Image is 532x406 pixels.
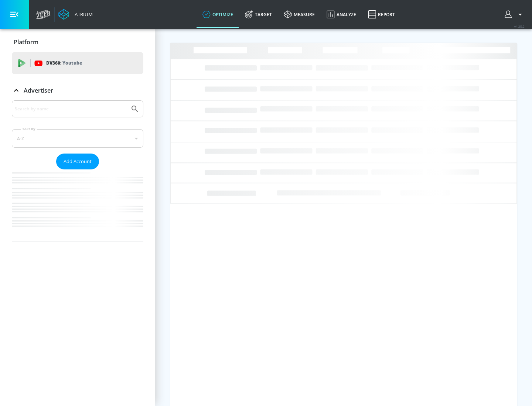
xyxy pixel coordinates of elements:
a: measure [278,1,321,28]
button: Add Account [56,154,99,169]
p: Advertiser [24,86,53,94]
p: DV360: [46,59,82,67]
div: DV360: Youtube [12,52,143,74]
p: Youtube [62,59,82,67]
nav: list of Advertiser [12,169,143,241]
div: Platform [12,32,143,52]
div: Advertiser [12,80,143,101]
p: Platform [14,38,38,46]
input: Search by name [15,104,127,114]
div: Atrium [72,11,93,18]
div: Advertiser [12,100,143,241]
a: Analyze [321,1,362,28]
a: optimize [197,1,239,28]
a: Report [362,1,401,28]
div: A-Z [12,129,143,148]
a: Atrium [58,9,93,20]
a: Target [239,1,278,28]
label: Sort By [21,127,37,131]
span: v 4.25.2 [514,24,525,28]
span: Add Account [64,157,92,166]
